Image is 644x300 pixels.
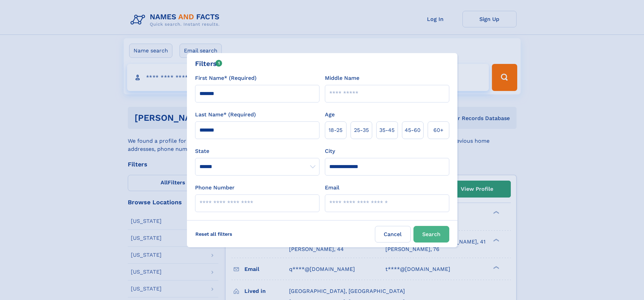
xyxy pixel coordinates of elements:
[195,111,256,119] label: Last Name* (Required)
[405,126,421,134] span: 45‑60
[191,226,237,242] label: Reset all filters
[379,126,395,134] span: 35‑45
[195,59,222,69] div: Filters
[195,184,235,192] label: Phone Number
[325,74,359,82] label: Middle Name
[375,226,411,243] label: Cancel
[325,184,339,192] label: Email
[433,126,444,134] span: 60+
[329,126,342,134] span: 18‑25
[325,111,335,119] label: Age
[413,226,449,243] button: Search
[325,147,335,155] label: City
[195,147,319,155] label: State
[354,126,369,134] span: 25‑35
[195,74,257,82] label: First Name* (Required)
